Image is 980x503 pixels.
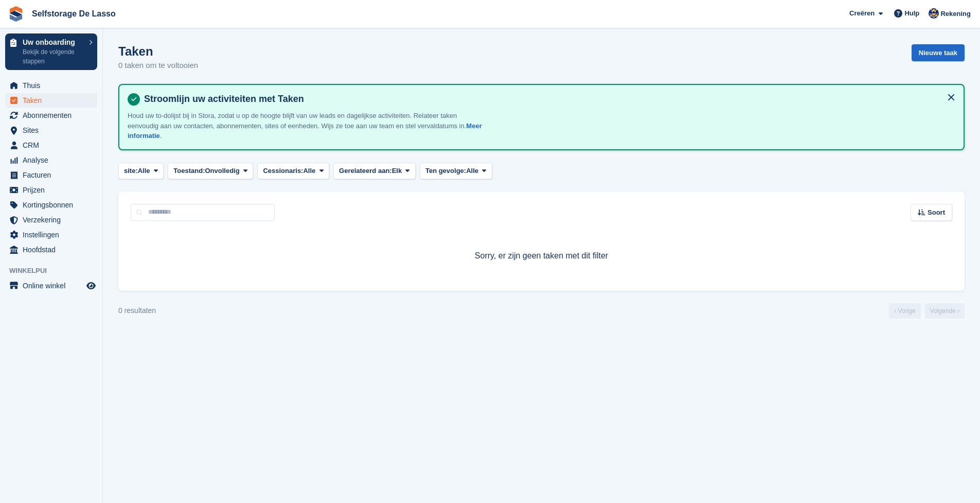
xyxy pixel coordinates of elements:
a: menu [5,242,97,257]
span: Gerelateerd aan: [339,166,392,176]
a: menu [5,213,97,227]
span: Winkelpui [9,266,102,276]
a: menu [5,123,97,137]
a: Previewwinkel [85,280,97,292]
span: Instellingen [23,228,84,242]
button: Gerelateerd aan: Elk [333,163,416,180]
a: menu [5,78,97,93]
button: site: Alle [118,163,164,180]
h4: Stroomlijn uw activiteiten met Taken [140,93,955,105]
span: Hoofdstad [23,242,84,257]
p: 0 taken om te voltooien [118,60,198,72]
span: Thuis [23,78,84,93]
span: Sites [23,123,84,137]
span: Cessionaris: [263,166,303,176]
span: CRM [23,138,84,152]
span: Abonnementen [23,108,84,123]
a: menu [5,168,97,182]
a: Volgende [925,303,965,319]
nav: Page [887,303,967,319]
a: Selfstorage De Lasso [28,5,120,22]
span: Ten gevolge: [425,166,466,176]
span: Alle [303,166,315,176]
span: Facturen [23,168,84,182]
button: Ten gevolge: Alle [420,163,492,180]
span: Online winkel [23,279,84,293]
p: Uw onboarding [23,39,84,46]
div: 0 resultaten [118,305,156,316]
a: Nieuwe taak [912,44,965,61]
span: site: [124,166,138,176]
span: Elk [392,166,402,176]
img: stora-icon-8386f47178a22dfd0bd8f6a31ec36ba5ce8667c1dd55bd0f319d3a0aa187defe.svg [8,6,24,22]
span: Taken [23,93,84,108]
a: menu [5,198,97,212]
p: Houd uw to-dolijst bij in Stora, zodat u op de hoogte blijft van uw leads en dagelijkse activitei... [128,111,488,141]
img: Daan Jansen [929,8,939,19]
a: Uw onboarding Bekijk de volgende stappen [5,33,97,70]
span: Onvolledig [205,166,239,176]
span: Toestand: [173,166,205,176]
a: menu [5,183,97,197]
a: menu [5,108,97,123]
p: Sorry, er zijn geen taken met dit filter [131,250,952,262]
h1: Taken [118,44,198,58]
a: menu [5,138,97,152]
span: Kortingsbonnen [23,198,84,212]
span: Alle [466,166,478,176]
span: Creëren [849,8,875,19]
p: Bekijk de volgende stappen [23,47,84,66]
button: Cessionaris: Alle [257,163,329,180]
span: Verzekering [23,213,84,227]
span: Prijzen [23,183,84,197]
span: Rekening [940,9,971,19]
span: Analyse [23,153,84,167]
a: menu [5,228,97,242]
button: Toestand: Onvolledig [168,163,253,180]
span: Hulp [904,8,919,19]
a: Vorig [889,303,920,319]
span: Soort [928,207,945,218]
a: menu [5,93,97,108]
a: menu [5,153,97,167]
span: Alle [138,166,150,176]
a: menu [5,279,97,293]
